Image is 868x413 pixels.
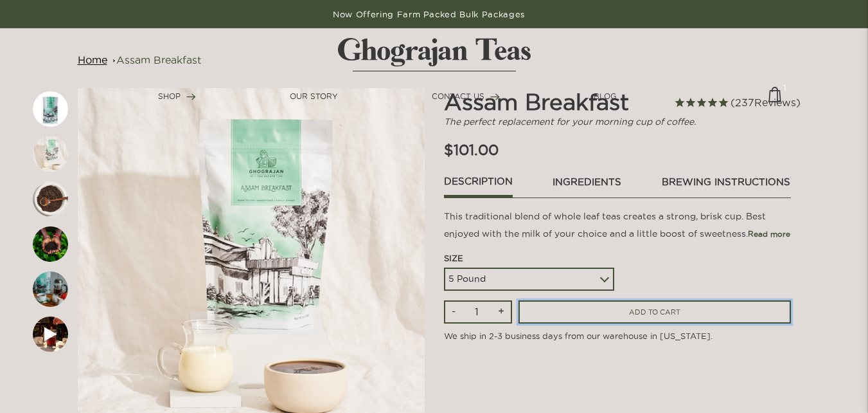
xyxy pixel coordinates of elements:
input: - [445,302,463,322]
img: logo-matt.svg [338,38,531,71]
img: First slide [33,181,68,217]
img: forward-arrow.svg [186,93,196,100]
img: cart-icon-matt.svg [768,87,781,112]
span: Read more [748,230,790,238]
span: $101.00 [444,142,499,158]
a: Description [444,174,513,199]
input: Qty [466,302,488,321]
a: brewing instructions [661,174,791,196]
img: First slide [33,136,68,172]
span: SHOP [158,92,181,100]
p: The perfect replacement for your morning cup of coffee. [444,115,791,129]
a: SHOP [158,91,196,102]
div: Size [444,252,614,265]
p: This traditional blend of whole leaf teas creates a strong, brisk cup. Best enjoyed with the milk... [444,208,791,242]
a: OUR STORY [290,91,338,102]
img: forward-arrow.svg [490,93,500,100]
img: First slide [33,226,68,262]
a: ingredients [552,174,622,196]
a: 1 [768,87,781,112]
input: ADD TO CART [518,300,791,324]
img: First slide [33,271,68,307]
a: CONTACT US [432,91,500,102]
a: BLOG [594,91,616,102]
span: CONTACT US [432,92,484,100]
input: + [492,302,511,322]
span: 1 [782,82,788,87]
p: We ship in 2-3 business days from our warehouse in [US_STATE]. [444,324,791,343]
img: First slide [33,317,68,352]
